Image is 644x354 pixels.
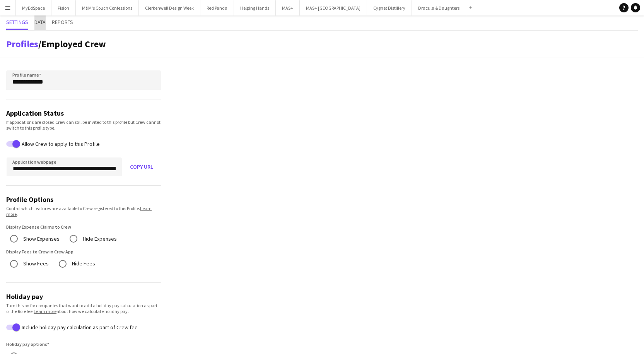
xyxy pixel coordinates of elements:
[6,224,71,230] label: Display Expense Claims to Crew
[52,19,73,25] span: Reports
[6,205,161,217] div: Control which features are available to Crew registered to this Profile. .
[76,0,139,15] button: M&M's Couch Confessions
[234,0,276,15] button: Helping Hands
[367,0,412,15] button: Cygnet Distillery
[20,141,100,147] label: Allow Crew to apply to this Profile
[41,38,106,50] span: Employed Crew
[6,195,161,204] h3: Profile Options
[6,119,161,131] div: If applications are closed Crew can still be invited to this profile but Crew cannot switch to th...
[81,233,117,245] label: Hide Expenses
[6,38,106,50] h1: /
[6,19,28,25] span: Settings
[16,0,51,15] button: MyEdSpace
[200,0,234,15] button: Red Panda
[34,308,56,314] a: Learn more
[6,109,161,118] h3: Application Status
[22,233,60,245] label: Show Expenses
[51,0,76,15] button: Fision
[6,292,161,301] h3: Holiday pay
[6,249,73,255] label: Display Fees to Crew in Crew App
[276,0,300,15] button: MAS+
[34,19,46,25] span: Data
[6,341,49,347] label: Holiday pay options*
[22,258,49,270] label: Show Fees
[122,157,161,176] button: Copy URL
[6,303,161,314] div: Turn this on for companies that want to add a holiday pay calculation as part of the Role fee. ab...
[139,0,200,15] button: Clerkenwell Design Week
[300,0,367,15] button: MAS+ [GEOGRAPHIC_DATA]
[412,0,466,15] button: Dracula & Daughters
[6,38,38,50] a: Profiles
[20,324,138,330] label: Include holiday pay calculation as part of Crew fee
[70,258,95,270] label: Hide Fees
[6,205,152,217] a: Learn more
